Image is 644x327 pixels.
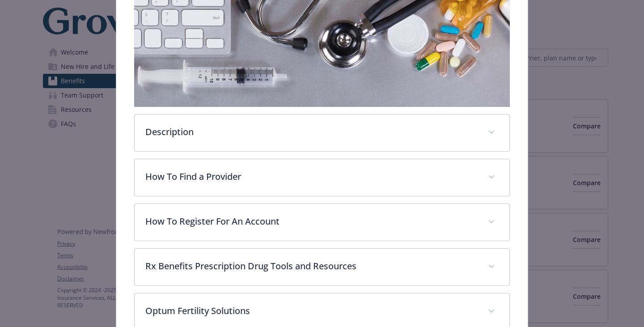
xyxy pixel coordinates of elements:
[145,125,477,139] p: Description
[135,115,509,151] div: Description
[145,215,477,228] p: How To Register For An Account
[145,259,477,273] p: Rx Benefits Prescription Drug Tools and Resources
[145,170,477,183] p: How To Find a Provider
[145,304,477,318] p: Optum Fertility Solutions
[135,249,509,285] div: Rx Benefits Prescription Drug Tools and Resources
[135,204,509,241] div: How To Register For An Account
[135,159,509,196] div: How To Find a Provider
